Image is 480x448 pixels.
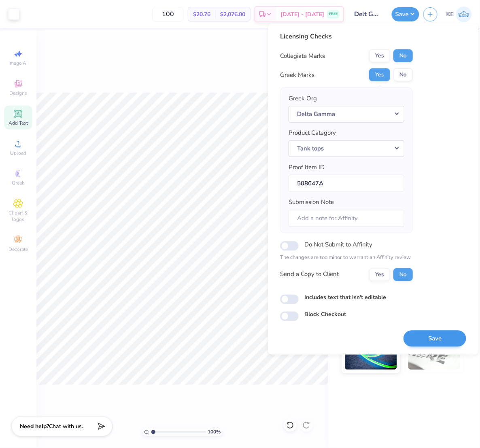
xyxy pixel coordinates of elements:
[393,268,413,281] button: No
[280,254,413,262] p: The changes are too minor to warrant an Affinity review.
[393,68,413,81] button: No
[289,140,404,157] button: Tank tops
[289,210,404,227] input: Add a note for Affinity
[289,94,317,103] label: Greek Org
[304,293,386,301] label: Includes text that isn't editable
[446,10,454,19] span: KE
[12,180,25,186] span: Greek
[8,120,28,126] span: Add Text
[329,11,338,17] span: FREE
[20,423,49,431] strong: Need help?
[369,268,390,281] button: Yes
[446,6,472,22] a: KE
[193,10,210,19] span: $20.76
[404,330,466,347] button: Save
[369,49,390,62] button: Yes
[348,6,388,22] input: Untitled Design
[8,246,28,253] span: Decorate
[10,150,26,156] span: Upload
[280,70,314,80] div: Greek Marks
[393,49,413,62] button: No
[456,6,472,22] img: Kent Everic Delos Santos
[289,198,334,207] label: Submission Note
[49,423,83,431] span: Chat with us.
[289,128,336,138] label: Product Category
[280,32,413,41] div: Licensing Checks
[280,51,325,61] div: Collegiate Marks
[208,429,221,436] span: 100 %
[4,210,32,223] span: Clipart & logos
[392,7,419,21] button: Save
[304,310,346,319] label: Block Checkout
[9,90,27,96] span: Designs
[220,10,245,19] span: $2,076.00
[369,68,390,81] button: Yes
[289,106,404,122] button: Delta Gamma
[152,7,184,21] input: – –
[304,240,372,250] label: Do Not Submit to Affinity
[9,60,28,66] span: Image AI
[280,10,324,19] span: [DATE] - [DATE]
[280,270,339,279] div: Send a Copy to Client
[289,163,325,172] label: Proof Item ID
